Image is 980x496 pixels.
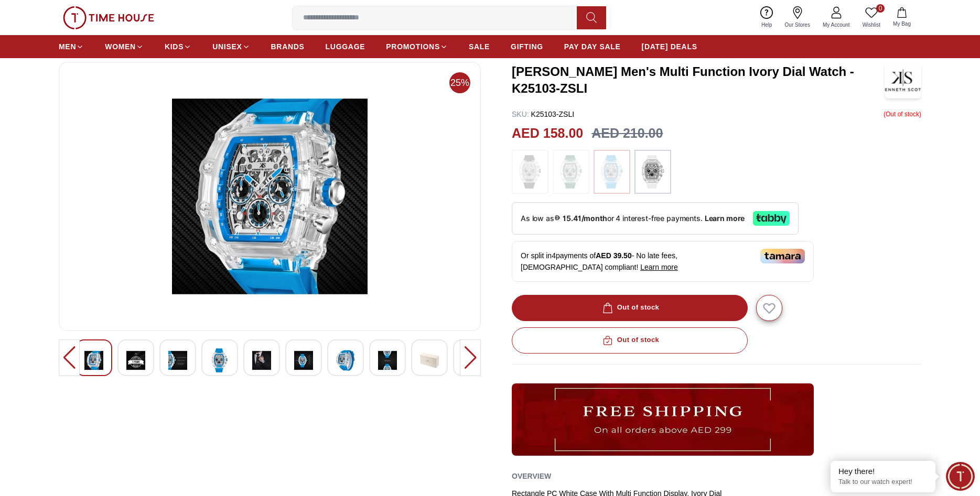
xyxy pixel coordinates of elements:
[511,37,543,56] a: GIFTING
[511,41,543,52] span: GIFTING
[755,4,779,31] a: Help
[105,37,144,56] a: WOMEN
[558,155,584,189] img: ...
[386,37,448,56] a: PROMOTIONS
[105,41,136,52] span: WOMEN
[84,348,103,372] img: Kenneth Scott Men's Multi Function Ivory Dial Watch - K25103-ZSBI
[126,348,145,372] img: Kenneth Scott Men's Multi Function Ivory Dial Watch - K25103-ZSBI
[757,21,777,29] span: Help
[640,263,678,271] span: Learn more
[640,155,666,189] img: ...
[642,37,697,56] a: [DATE] DEALS
[642,41,697,52] span: [DATE] DEALS
[326,41,365,52] span: LUGGAGE
[512,63,885,97] h3: [PERSON_NAME] Men's Multi Function Ivory Dial Watch - K25103-ZSLI
[884,109,921,119] p: ( Out of stock )
[760,249,805,263] img: Tamara
[512,124,583,144] h2: AED 158.00
[420,348,439,372] img: Kenneth Scott Men's Multi Function Ivory Dial Watch - K25103-ZSBI
[512,241,814,282] div: Or split in 4 payments of - No late fees, [DEMOGRAPHIC_DATA] compliant!
[271,41,305,52] span: BRANDS
[59,41,76,52] span: MEN
[512,110,529,118] span: SKU :
[564,41,621,52] span: PAY DAY SALE
[889,20,915,28] span: My Bag
[168,348,187,372] img: Kenneth Scott Men's Multi Function Ivory Dial Watch - K25103-ZSBI
[63,6,154,29] img: ...
[946,462,975,491] div: Chat Widget
[271,37,305,56] a: BRANDS
[210,348,229,372] img: Kenneth Scott Men's Multi Function Ivory Dial Watch - K25103-ZSBI
[512,468,551,484] h2: Overview
[59,37,84,56] a: MEN
[838,466,928,477] div: Hey there!
[386,41,440,52] span: PROMOTIONS
[781,21,814,29] span: Our Stores
[165,37,191,56] a: KIDS
[165,41,184,52] span: KIDS
[512,109,574,119] p: K25103-ZSLI
[876,4,885,13] span: 0
[378,348,397,372] img: Kenneth Scott Men's Multi Function Ivory Dial Watch - K25103-ZSBI
[599,155,625,189] img: ...
[819,21,854,29] span: My Account
[596,251,631,260] span: AED 39.50
[512,383,814,456] img: ...
[858,21,885,29] span: Wishlist
[469,41,490,52] span: SALE
[838,478,928,487] p: Talk to our watch expert!
[591,124,663,144] h3: AED 210.00
[779,4,816,31] a: Our Stores
[294,348,313,372] img: Kenneth Scott Men's Multi Function Ivory Dial Watch - K25103-ZSBI
[887,5,917,30] button: My Bag
[212,37,250,56] a: UNISEX
[449,72,470,93] span: 25%
[326,37,365,56] a: LUGGAGE
[517,155,543,189] img: ...
[68,71,472,322] img: Kenneth Scott Men's Multi Function Ivory Dial Watch - K25103-ZSBI
[336,348,355,372] img: Kenneth Scott Men's Multi Function Ivory Dial Watch - K25103-ZSBI
[252,348,271,372] img: Kenneth Scott Men's Multi Function Ivory Dial Watch - K25103-ZSBI
[469,37,490,56] a: SALE
[856,4,887,31] a: 0Wishlist
[885,62,921,98] img: Kenneth Scott Men's Multi Function Ivory Dial Watch - K25103-ZSLI
[212,41,242,52] span: UNISEX
[564,37,621,56] a: PAY DAY SALE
